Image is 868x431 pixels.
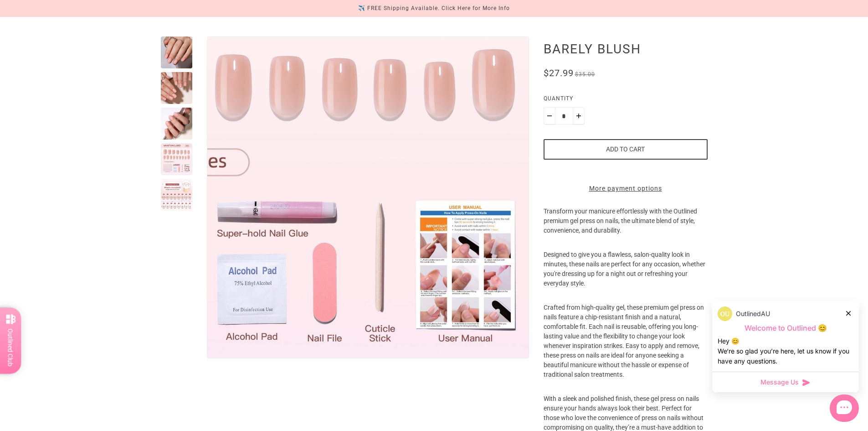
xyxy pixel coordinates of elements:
p: Crafted from high-quality gel, these premium gel press on nails feature a chip-resistant finish a... [544,303,708,394]
p: Designed to give you a flawless, salon-quality look in minutes, these nails are perfect for any o... [544,250,708,303]
p: OutlinedAU [736,309,770,319]
p: Transform your manicure effortlessly with the Outlined premium gel press on nails, the ultimate b... [544,207,708,250]
span: $35.00 [575,71,595,78]
button: Plus [573,107,585,125]
button: Add to cart [544,139,708,160]
modal-trigger: Enlarge product image [207,36,529,358]
img: data:image/png;base64,iVBORw0KGgoAAAANSUhEUgAAACQAAAAkCAYAAADhAJiYAAACJklEQVR4AexUO28TQRice/mFQxI... [718,306,732,321]
p: Welcome to Outlined 😊 [718,323,853,333]
label: Quantity [544,94,708,107]
div: ✈️ FREE Shipping Available. Click Here for More Info [358,4,510,13]
button: Minus [544,107,555,125]
span: Message Us [760,378,799,387]
span: $27.99 [544,68,574,78]
a: More payment options [544,184,708,193]
h1: Barely Blush [544,41,708,57]
div: Hey 😊 We‘re so glad you’re here, let us know if you have any questions. [718,336,853,366]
